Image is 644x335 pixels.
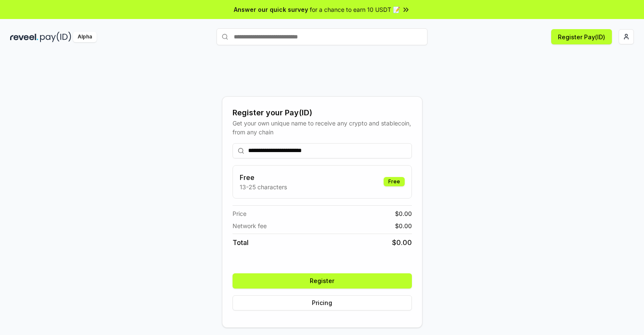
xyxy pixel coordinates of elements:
[233,273,412,289] button: Register
[240,172,287,182] h3: Free
[395,209,412,218] span: $ 0.00
[233,209,246,218] span: Price
[233,221,267,230] span: Network fee
[240,182,287,191] p: 13-25 characters
[392,237,412,248] span: $ 0.00
[233,119,412,136] div: Get your own unique name to receive any crypto and stablecoin, from any chain
[384,177,405,186] div: Free
[551,29,612,44] button: Register Pay(ID)
[233,107,412,119] div: Register your Pay(ID)
[395,221,412,230] span: $ 0.00
[10,32,38,42] img: reveel_dark
[234,5,308,14] span: Answer our quick survey
[233,237,249,248] span: Total
[40,32,71,42] img: pay_id
[310,5,400,14] span: for a chance to earn 10 USDT 📝
[73,32,97,42] div: Alpha
[233,295,412,310] button: Pricing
